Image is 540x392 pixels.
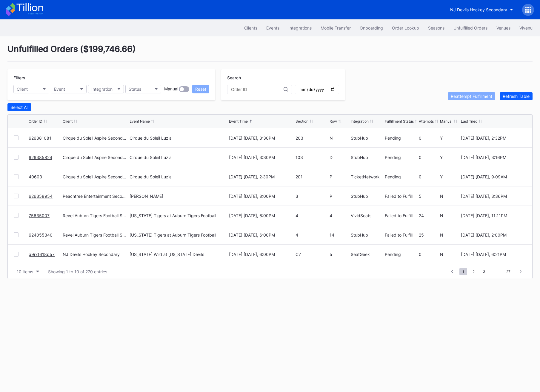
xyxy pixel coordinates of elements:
div: 3 [296,194,328,199]
div: 4 [296,213,328,218]
div: Filters [13,75,209,80]
div: Refresh Table [503,94,530,99]
div: Cirque du Soleil Aspire Secondary [63,135,128,141]
input: Order ID [231,87,284,92]
div: [DATE] [DATE], 3:16PM [461,155,526,160]
div: P [330,194,349,199]
div: Cirque du Soleil Aspire Secondary [63,155,128,160]
div: NJ Devils Hockey Secondary [63,252,128,257]
div: Unfulfilled Orders [453,25,487,30]
div: 103 [296,155,328,160]
div: [US_STATE] Tigers at Auburn Tigers Football [130,213,216,218]
div: [DATE] [DATE], 6:00PM [229,232,294,237]
div: ... [490,269,502,274]
div: [DATE] [DATE], 11:11PM [461,213,526,218]
a: 40603 [29,174,42,179]
div: Order Lookup [392,25,419,30]
button: Clients [240,22,262,33]
div: StubHub [351,194,383,199]
div: 0 [419,174,439,179]
button: Venues [492,22,515,33]
div: Cirque du Soleil Aspire Secondary [63,174,128,179]
div: Y [440,135,460,141]
div: Unfulfilled Orders ( $199,746.66 ) [7,44,533,62]
div: Events [266,25,279,30]
div: [DATE] [DATE], 6:00PM [229,252,294,257]
div: Venues [496,25,510,30]
div: NJ Devils Hockey Secondary [450,7,507,12]
div: Y [440,155,460,160]
div: Row [330,119,337,124]
div: Cirque du Soleil Luzia [130,135,172,141]
button: Mobile Transfer [316,22,355,33]
a: Events [262,22,284,33]
div: Revel Auburn Tigers Football Secondary [63,213,128,218]
div: Cirque du Soleil Luzia [130,174,172,179]
div: Attempts [419,119,434,124]
div: Manual [440,119,453,124]
div: [DATE] [DATE], 2:00PM [461,232,526,237]
div: Failed to Fulfill [385,194,417,199]
div: [DATE] [DATE], 8:00PM [229,194,294,199]
div: Integrations [288,25,312,30]
div: Pending [385,135,417,141]
div: C7 [296,252,328,257]
button: Client [13,85,49,93]
div: [DATE] [DATE], 3:36PM [461,194,526,199]
div: 0 [419,155,439,160]
div: D [330,155,349,160]
div: [PERSON_NAME] [130,194,163,199]
div: Cirque du Soleil Luzia [130,155,172,160]
div: N [440,213,460,218]
div: TicketNetwork [351,174,383,179]
div: Reset [195,87,206,92]
div: N [440,194,460,199]
span: 1 [459,268,467,275]
div: [DATE] [DATE], 6:21PM [461,252,526,257]
div: Vivenu [519,25,533,30]
div: 5 [419,194,439,199]
a: Unfulfilled Orders [449,22,492,33]
div: 203 [296,135,328,141]
button: Select All [7,103,31,111]
div: [DATE] [DATE], 2:30PM [229,174,294,179]
button: Vivenu [515,22,537,33]
div: Event Time [229,119,248,124]
div: 5 [330,252,349,257]
div: Reattempt Fulfillment [451,94,492,99]
div: Last Tried [461,119,477,124]
button: Integrations [284,22,316,33]
div: Pending [385,174,417,179]
div: Client [63,119,73,124]
div: Peachtree Entertainment Secondary [63,194,128,199]
div: [US_STATE] Wild at [US_STATE] Devils [130,252,204,257]
div: VividSeats [351,213,383,218]
button: Order Lookup [387,22,424,33]
div: 25 [419,232,439,237]
div: 14 [330,232,349,237]
a: Seasons [424,22,449,33]
span: 27 [503,268,513,275]
div: 10 items [17,269,33,274]
span: 3 [480,268,488,275]
div: StubHub [351,232,383,237]
div: StubHub [351,135,383,141]
div: Seasons [428,25,444,30]
div: Client [17,87,28,92]
button: Onboarding [355,22,387,33]
a: 626358954 [29,194,53,199]
div: StubHub [351,155,383,160]
div: [DATE] [DATE], 6:00PM [229,213,294,218]
a: 624055340 [29,232,53,237]
div: 201 [296,174,328,179]
button: NJ Devils Hockey Secondary [446,4,518,15]
a: 626385824 [29,155,52,160]
a: 626381081 [29,135,51,141]
span: 2 [470,268,478,275]
div: Y [440,174,460,179]
div: Integration [91,87,113,92]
